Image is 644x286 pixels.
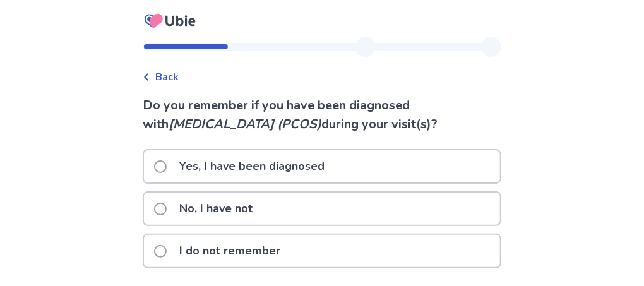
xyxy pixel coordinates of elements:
i: [MEDICAL_DATA] (PCOS) [169,116,321,133]
p: I do not remember [172,235,288,267]
p: Yes, I have been diagnosed [172,150,332,182]
span: Back [155,69,179,85]
p: Do you remember if you have been diagnosed with during your visit(s)? [143,96,501,134]
p: No, I have not [172,193,260,225]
